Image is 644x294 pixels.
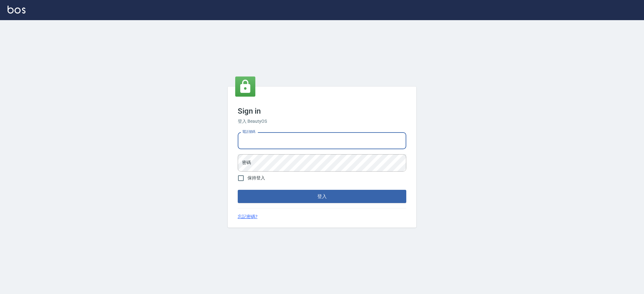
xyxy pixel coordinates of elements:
[238,118,406,125] h6: 登入 BeautyOS
[247,175,265,181] span: 保持登入
[238,213,258,220] a: 忘記密碼?
[242,129,255,134] label: 電話號碼
[238,107,406,116] h3: Sign in
[8,6,25,14] img: Logo
[238,190,406,203] button: 登入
